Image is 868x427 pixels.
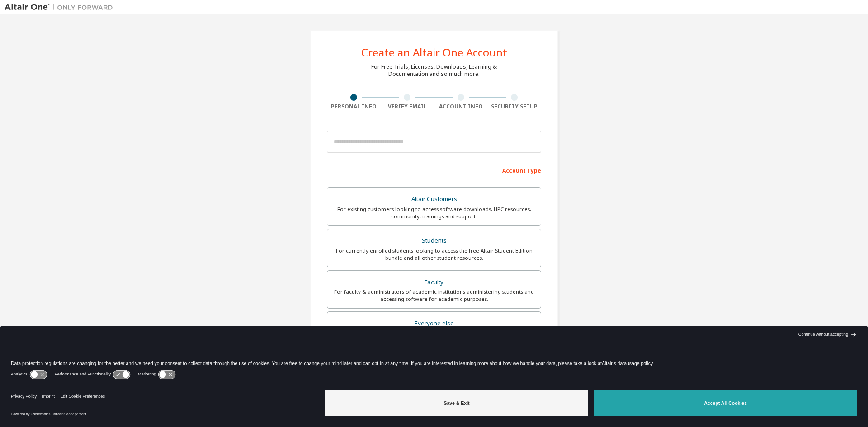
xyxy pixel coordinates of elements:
[371,63,497,78] div: For Free Trials, Licenses, Downloads, Learning & Documentation and so much more.
[333,317,535,330] div: Everyone else
[327,163,541,177] div: Account Type
[333,206,535,220] div: For existing customers looking to access software downloads, HPC resources, community, trainings ...
[5,3,118,12] img: Altair One
[333,247,535,262] div: For currently enrolled students looking to access the free Altair Student Edition bundle and all ...
[333,193,535,206] div: Altair Customers
[488,103,542,110] div: Security Setup
[333,276,535,289] div: Faculty
[327,103,381,110] div: Personal Info
[381,103,434,110] div: Verify Email
[361,47,507,58] div: Create an Altair One Account
[434,103,488,110] div: Account Info
[333,235,535,247] div: Students
[333,288,535,303] div: For faculty & administrators of academic institutions administering students and accessing softwa...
